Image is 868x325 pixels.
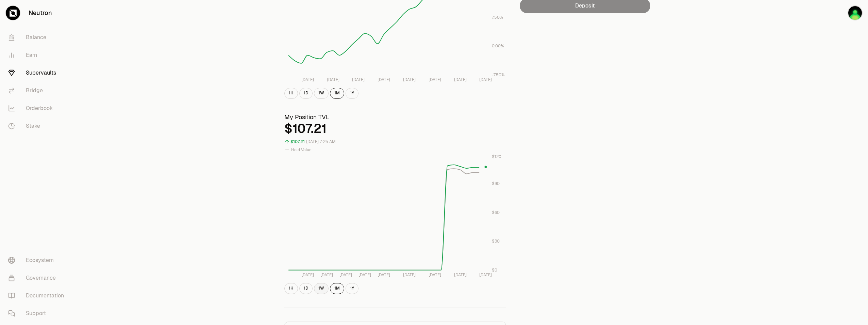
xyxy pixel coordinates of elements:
tspan: $60 [492,210,500,215]
tspan: [DATE] [320,272,333,278]
a: Orderbook [3,99,73,117]
a: Support [3,305,73,322]
tspan: $0 [492,267,497,273]
div: $107.21 [284,122,506,136]
tspan: $120 [492,154,501,159]
button: 1M [330,283,344,294]
button: 1M [330,88,344,99]
div: $107.21 [290,138,305,146]
button: 1Y [346,283,358,294]
a: Documentation [3,287,73,305]
button: 1H [284,88,298,99]
tspan: [DATE] [429,77,441,82]
tspan: [DATE] [301,77,314,82]
tspan: 7.50% [492,15,503,20]
tspan: [DATE] [454,77,467,82]
tspan: [DATE] [358,272,371,278]
tspan: [DATE] [327,77,339,82]
span: Hold Value [291,147,312,153]
a: Balance [3,29,73,46]
tspan: 0.00% [492,43,504,49]
button: 1D [299,88,313,99]
a: Ecosystem [3,251,73,269]
tspan: [DATE] [403,272,416,278]
a: Bridge [3,82,73,99]
button: 1H [284,283,298,294]
a: Governance [3,269,73,287]
tspan: [DATE] [301,272,314,278]
img: New_Original [848,6,862,20]
tspan: $30 [492,238,500,244]
tspan: [DATE] [403,77,416,82]
tspan: -7.50% [492,72,505,78]
div: [DATE] 7:25 AM [306,138,336,146]
button: 1D [299,283,313,294]
tspan: [DATE] [429,272,441,278]
tspan: [DATE] [479,77,492,82]
tspan: [DATE] [479,272,492,278]
button: 1Y [346,88,358,99]
tspan: [DATE] [378,77,390,82]
tspan: $90 [492,181,500,186]
tspan: [DATE] [378,272,390,278]
tspan: [DATE] [352,77,365,82]
tspan: [DATE] [454,272,467,278]
button: 1W [314,283,329,294]
a: Supervaults [3,64,73,82]
a: Earn [3,46,73,64]
button: 1W [314,88,329,99]
h3: My Position TVL [284,112,506,122]
a: Stake [3,117,73,135]
tspan: [DATE] [339,272,352,278]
